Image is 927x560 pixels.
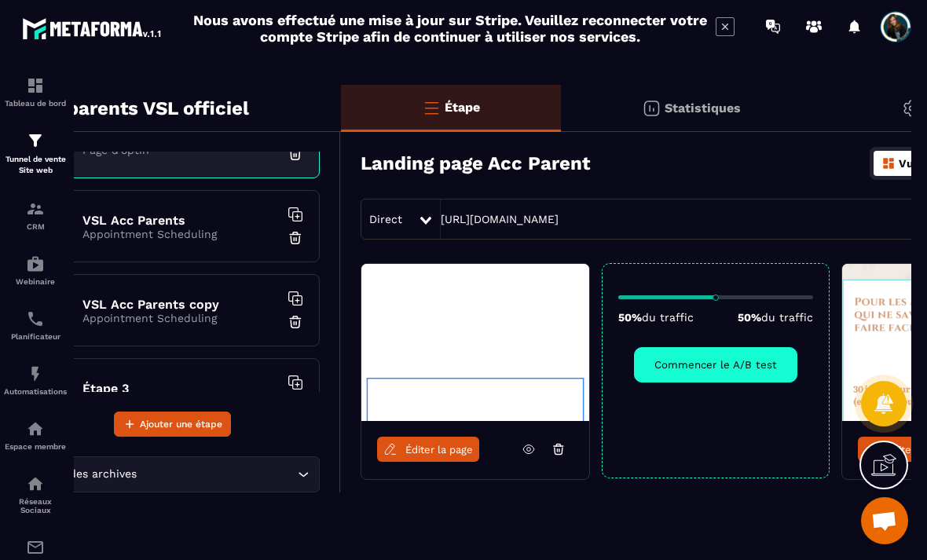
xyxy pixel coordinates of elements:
[4,408,67,463] a: automationsautomationsEspace membre
[4,222,67,231] p: CRM
[665,101,741,115] p: Statistiques
[422,98,441,117] img: bars-o.4a397970.svg
[902,99,921,118] img: setting-gr.5f69749f.svg
[288,230,303,246] img: trash
[26,76,45,95] img: formation
[26,474,45,493] img: social-network
[82,144,279,156] p: Page d'optin
[881,156,896,170] img: dashboard-orange.40269519.svg
[4,154,67,176] p: Tunnel de vente Site web
[82,312,279,324] p: Appointment Scheduling
[192,12,708,45] h2: Nous avons effectué une mise à jour sur Stripe. Veuillez reconnecter votre compte Stripe afin de ...
[634,347,797,382] button: Commencer le A/B test
[4,243,67,298] a: automationsautomationsWebinaire
[369,213,402,225] span: Direct
[361,264,589,421] img: image
[27,93,249,124] p: Acc parents VSL officiel
[26,419,45,438] img: automations
[4,298,67,353] a: schedulerschedulerPlanificateur
[26,364,45,383] img: automations
[441,213,559,225] a: [URL][DOMAIN_NAME]
[761,311,813,324] span: du traffic
[26,254,45,273] img: automations
[82,381,279,396] h6: Étape 3
[35,466,140,483] span: Liste des archives
[288,146,303,162] img: trash
[26,309,45,328] img: scheduler
[4,99,67,108] p: Tableau de bord
[4,353,67,408] a: automationsautomationsAutomatisations
[4,497,67,514] p: Réseaux Sociaux
[4,463,67,526] a: social-networksocial-networkRéseaux Sociaux
[445,100,480,115] p: Étape
[22,14,163,42] img: logo
[4,277,67,286] p: Webinaire
[618,311,694,324] p: 50%
[140,416,222,432] span: Ajouter une étape
[26,538,45,557] img: email
[140,466,294,483] input: Search for option
[82,228,279,240] p: Appointment Scheduling
[405,444,473,456] span: Éditer la page
[4,119,67,188] a: formationformationTunnel de vente Site web
[361,152,590,174] h3: Landing page Acc Parent
[4,332,67,341] p: Planificateur
[26,131,45,150] img: formation
[642,311,694,324] span: du traffic
[25,456,320,492] div: Search for option
[738,311,813,324] p: 50%
[82,213,279,228] h6: VSL Acc Parents
[4,188,67,243] a: formationformationCRM
[642,99,661,118] img: stats.20deebd0.svg
[377,437,479,462] a: Éditer la page
[288,314,303,330] img: trash
[4,387,67,396] p: Automatisations
[26,199,45,218] img: formation
[4,64,67,119] a: formationformationTableau de bord
[4,442,67,451] p: Espace membre
[82,297,279,312] h6: VSL Acc Parents copy
[861,497,908,544] div: Ouvrir le chat
[114,412,231,437] button: Ajouter une étape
